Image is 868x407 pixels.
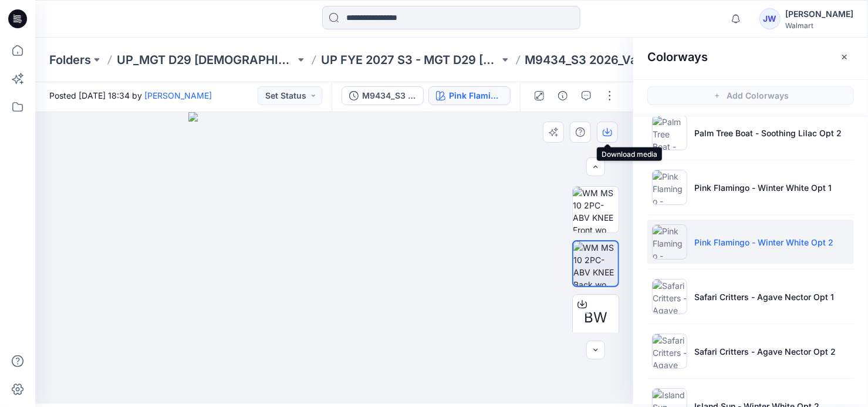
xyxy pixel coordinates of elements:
[553,86,572,105] button: Details
[117,52,295,68] a: UP_MGT D29 [DEMOGRAPHIC_DATA] Sleep
[652,170,687,205] img: Pink Flamingo - Winter White Opt 1
[49,52,91,68] a: Folders
[694,345,836,358] p: Safari Critters - Agave Nector Opt 2
[321,52,499,68] a: UP FYE 2027 S3 - MGT D29 [DEMOGRAPHIC_DATA] Sleepwear
[652,115,687,150] img: Palm Tree Boat - Soothing Lilac Opt 2
[573,187,619,233] img: WM MS 10 2PC-ABV KNEE Front wo Avatar
[759,8,781,29] div: JW
[647,50,708,64] h2: Colorways
[652,224,687,260] img: Pink Flamingo - Winter White Opt 2
[652,334,687,369] img: Safari Critters - Agave Nector Opt 2
[428,86,511,105] button: Pink Flamingo - Winter White Opt 2
[584,307,607,328] span: BW
[785,21,853,30] div: Walmart
[449,89,503,102] div: Pink Flamingo - Winter White Opt 2
[694,127,842,139] p: Palm Tree Boat - Soothing Lilac Opt 2
[694,291,834,303] p: Safari Critters - Agave Nector Opt 1
[573,241,618,286] img: WM MS 10 2PC-ABV KNEE Back wo Avatar
[525,52,704,68] p: M9434_S3 2026_Value Cami Tap_Midpoint
[694,181,832,194] p: Pink Flamingo - Winter White Opt 1
[144,90,212,100] a: [PERSON_NAME]
[49,89,212,102] span: Posted [DATE] 18:34 by
[785,7,853,21] div: [PERSON_NAME]
[694,236,833,248] p: Pink Flamingo - Winter White Opt 2
[188,112,480,404] img: eyJhbGciOiJIUzI1NiIsImtpZCI6IjAiLCJzbHQiOiJzZXMiLCJ0eXAiOiJKV1QifQ.eyJkYXRhIjp7InR5cGUiOiJzdG9yYW...
[652,279,687,314] img: Safari Critters - Agave Nector Opt 1
[342,86,424,105] button: M9434_S3 2026_Value Cami Tap_Midpoint
[362,89,416,102] div: M9434_S3 2026_Value Cami Tap_Midpoint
